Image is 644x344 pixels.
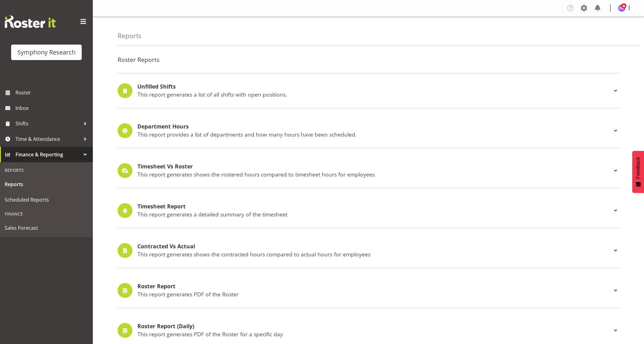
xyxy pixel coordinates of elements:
p: This report generates shows the contracted hours compared to actual hours for employees [137,251,612,258]
p: This report generates shows the rostered hours compared to timesheet hours for employees [137,171,612,178]
a: Reports [2,176,91,192]
h4: Roster Report [137,283,612,290]
span: Inbox [15,103,90,113]
div: Reports [2,164,91,176]
a: Sales Forecast [2,220,91,236]
span: Sales Forecast [5,223,88,233]
h4: Contracted Vs Actual [137,243,612,250]
div: Unfilled Shifts This report generates a list of all shifts with open positions. [118,83,619,98]
h4: Timesheet Vs Roster [137,163,612,170]
h4: Department Hours [137,124,612,130]
span: Time & Attendance [15,134,80,144]
span: Feedback [635,157,641,179]
h4: Roster Reports [118,56,619,63]
span: Finance & Reporting [15,150,80,159]
span: Reports [5,180,88,189]
div: Roster Report This report generates PDF of the Roster [118,283,619,298]
div: Contracted Vs Actual This report generates shows the contracted hours compared to actual hours fo... [118,243,619,258]
button: Feedback - Show survey [632,151,644,193]
a: Scheduled Reports [2,192,91,207]
p: This report provides a list of departments and how many hours have been scheduled. [137,131,612,138]
h4: Reports [118,32,141,39]
span: Shifts [15,119,80,128]
span: Roster [15,88,90,97]
div: Symphony Research [17,48,76,57]
img: Rosterit website logo [5,15,56,28]
div: Timesheet Vs Roster This report generates shows the rostered hours compared to timesheet hours fo... [118,163,619,178]
h4: Roster Report (Daily) [137,323,612,329]
div: Roster Report (Daily) This report generates PDF of the Roster for a specific day [118,323,619,338]
h4: Timesheet Report [137,203,612,210]
p: This report generates a list of all shifts with open positions. [137,91,612,98]
h4: Unfilled Shifts [137,84,612,90]
p: This report generates a detailed summary of the timesheet [137,211,612,218]
p: This report generates PDF of the Roster [137,291,612,298]
p: This report generates PDF of the Roster for a specific day [137,331,612,337]
div: Timesheet Report This report generates a detailed summary of the timesheet [118,203,619,218]
span: Scheduled Reports [5,195,88,204]
img: emma-gannaway277.jpg [618,4,625,12]
div: Department Hours This report provides a list of departments and how many hours have been scheduled. [118,123,619,138]
div: Finance [2,207,91,220]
